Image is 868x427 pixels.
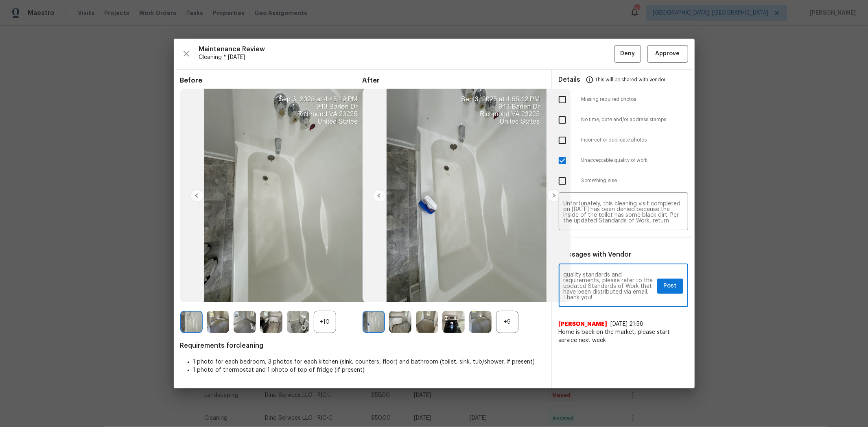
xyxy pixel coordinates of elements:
[614,45,641,63] button: Deny
[190,189,203,202] img: left-chevron-button-url
[611,321,644,327] span: [DATE] 21:58
[180,342,545,350] span: Requirements for cleaning
[552,130,695,150] div: Incorrect or duplicate photos
[559,70,581,89] span: Details
[552,89,695,110] div: Missing required photos
[647,45,688,63] button: Approve
[552,110,695,130] div: No time, date and/or address stamps
[547,189,560,202] img: right-chevron-button-url
[559,251,632,258] span: Messages with Vendor
[193,366,545,374] li: 1 photo of thermostat and 1 photo of top of fridge (if present)
[180,76,363,85] span: Before
[199,53,614,61] span: Cleaning * [DATE]
[559,320,608,328] span: [PERSON_NAME]
[582,157,688,164] span: Unacceptable quality of work
[656,49,680,59] span: Approve
[582,96,688,103] span: Missing required photos
[595,70,666,89] span: This will be shared with vendor
[664,281,677,291] span: Post
[657,279,683,294] button: Post
[496,311,518,333] div: +9
[552,171,695,191] div: Something else
[582,137,688,144] span: Incorrect or duplicate photos
[620,49,635,59] span: Deny
[582,116,688,123] span: No time, date and/or address stamps
[199,45,614,53] span: Maintenance Review
[193,358,545,366] li: 1 photo for each bedroom, 3 photos for each kitchen (sink, counters, floor) and bathroom (toilet,...
[363,76,545,85] span: After
[314,311,336,333] div: +10
[582,177,688,184] span: Something else
[552,150,695,171] div: Unacceptable quality of work
[373,189,386,202] img: left-chevron-button-url
[559,328,688,344] span: Home is back on the market, please start service next week
[564,201,683,224] textarea: Maintenance Audit Team: Hello! Unfortunately, this cleaning visit completed on [DATE] has been de...
[564,272,654,301] textarea: Maintenance Audit Team: Hello! Unfortunately, this cleaning visit completed on [DATE] has been de...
